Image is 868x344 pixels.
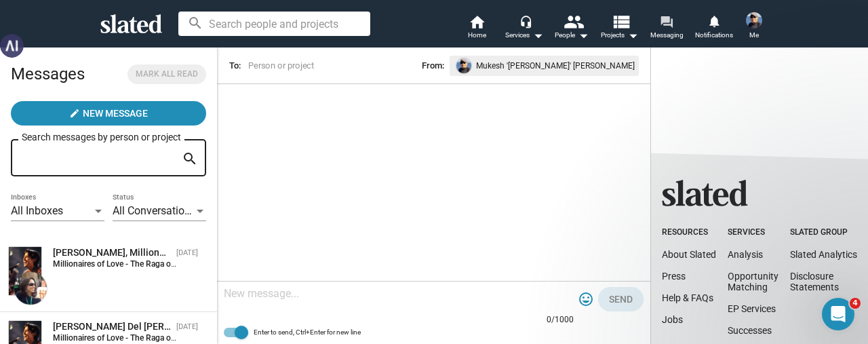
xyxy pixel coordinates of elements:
[643,14,690,43] a: Messaging
[53,259,214,269] strong: Millionaires of Love - The Raga of the Dunes:
[476,58,635,73] span: Mukesh '[PERSON_NAME]' [PERSON_NAME]
[746,12,762,28] img: Mukesh 'Divyang' Parikh
[728,249,763,260] a: Analysis
[469,14,485,30] mat-icon: home
[53,333,214,343] strong: Millionaires of Love - The Raga of the Dunes:
[505,27,543,43] div: Services
[127,64,206,84] button: Mark all read
[790,227,857,238] div: Slated Group
[564,12,583,31] mat-icon: people
[254,324,361,341] span: Enter to send, Ctrl+Enter for new line
[728,227,778,238] div: Services
[695,27,733,43] span: Notifications
[738,9,770,45] button: Mukesh 'Divyang' ParikhMe
[178,12,370,36] input: Search people and projects
[519,15,532,27] mat-icon: headset_mic
[468,27,486,43] span: Home
[660,15,673,28] mat-icon: forum
[662,271,686,282] a: Press
[548,14,595,43] button: People
[707,14,720,27] mat-icon: notifications
[662,249,716,260] a: About Slated
[500,14,548,43] button: Services
[530,27,546,43] mat-icon: arrow_drop_down
[728,325,772,336] a: Successes
[229,60,241,71] span: To:
[749,27,759,43] span: Me
[609,287,633,311] span: Send
[850,298,861,309] span: 4
[113,204,196,217] span: All Conversations
[578,291,594,307] mat-icon: tag_faces
[176,322,198,331] time: [DATE]
[790,271,839,292] a: DisclosureStatements
[53,320,171,333] div: Gabriel Del Castillo, Millionaires of Love - The Raga of the Dunes
[598,287,644,311] button: Send
[83,101,148,126] span: New Message
[69,108,80,119] mat-icon: create
[547,315,574,326] mat-hint: 0/1000
[176,248,198,257] time: [DATE]
[790,249,857,260] a: Slated Analytics
[555,27,589,43] div: People
[246,59,368,73] input: Person or project
[136,67,198,81] span: Mark all read
[53,246,171,259] div: Julie Snyder, Millionaires of Love - The Raga of the Dunes
[690,14,738,43] a: Notifications
[453,14,500,43] a: Home
[456,58,471,73] img: undefined
[575,27,591,43] mat-icon: arrow_drop_down
[662,292,713,303] a: Help & FAQs
[601,27,638,43] span: Projects
[611,12,631,31] mat-icon: view_list
[595,14,643,43] button: Projects
[662,314,683,325] a: Jobs
[11,101,206,126] button: New Message
[9,247,41,295] img: Millionaires of Love - The Raga of the Dunes
[11,204,63,217] span: All Inboxes
[822,298,854,330] iframe: Intercom live chat
[650,27,684,43] span: Messaging
[728,303,776,314] a: EP Services
[625,27,641,43] mat-icon: arrow_drop_down
[728,271,778,292] a: OpportunityMatching
[14,272,47,305] img: Julie Snyder
[662,227,716,238] div: Resources
[11,58,85,90] h2: Messages
[182,149,198,170] mat-icon: search
[422,58,444,73] span: From:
